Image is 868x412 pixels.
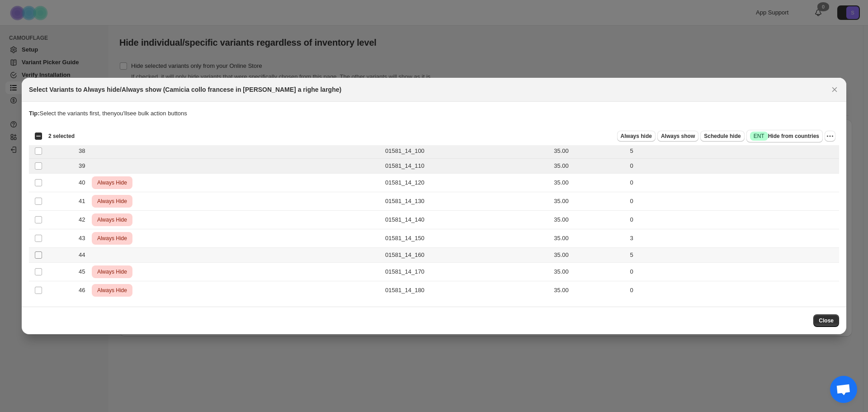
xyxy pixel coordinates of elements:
[750,132,819,141] span: Hide from countries
[704,133,741,140] span: Schedule hide
[551,281,627,300] td: 35.00
[382,159,551,174] td: 01581_14_110
[627,174,839,192] td: 0
[95,214,129,225] span: Always Hide
[828,83,841,96] button: Close
[382,144,551,159] td: 01581_14_100
[746,130,823,142] button: SuccessENTHide from countries
[551,192,627,211] td: 35.00
[551,263,627,281] td: 35.00
[79,234,90,243] span: 43
[79,178,90,187] span: 40
[627,229,839,248] td: 3
[382,211,551,229] td: 01581_14_140
[29,85,341,94] h2: Select Variants to Always hide/Always show (Camicia collo francese in [PERSON_NAME] a righe larghe)
[551,159,627,174] td: 35.00
[551,174,627,192] td: 35.00
[48,133,75,140] span: 2 selected
[382,174,551,192] td: 01581_14_120
[627,144,839,159] td: 5
[627,211,839,229] td: 0
[29,110,40,117] strong: Tip:
[627,192,839,211] td: 0
[79,267,90,276] span: 45
[819,317,834,324] span: Close
[382,281,551,300] td: 01581_14_180
[79,147,90,156] span: 38
[382,248,551,263] td: 01581_14_160
[627,159,839,174] td: 0
[657,131,698,142] button: Always show
[700,131,744,142] button: Schedule hide
[79,286,90,295] span: 46
[813,314,839,327] button: Close
[79,161,90,170] span: 39
[627,248,839,263] td: 5
[825,131,835,142] button: More actions
[830,376,857,403] a: Aprire la chat
[754,133,764,140] span: ENT
[551,211,627,229] td: 35.00
[95,266,129,277] span: Always Hide
[95,285,129,296] span: Always Hide
[79,215,90,224] span: 42
[621,133,652,140] span: Always hide
[382,192,551,211] td: 01581_14_130
[551,229,627,248] td: 35.00
[95,196,129,207] span: Always Hide
[95,177,129,188] span: Always Hide
[382,229,551,248] td: 01581_14_150
[627,281,839,300] td: 0
[29,109,839,118] p: Select the variants first, then you'll see bulk action buttons
[382,263,551,281] td: 01581_14_170
[79,251,90,260] span: 44
[551,144,627,159] td: 35.00
[661,133,695,140] span: Always show
[617,131,656,142] button: Always hide
[79,197,90,206] span: 41
[627,263,839,281] td: 0
[551,248,627,263] td: 35.00
[95,233,129,244] span: Always Hide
